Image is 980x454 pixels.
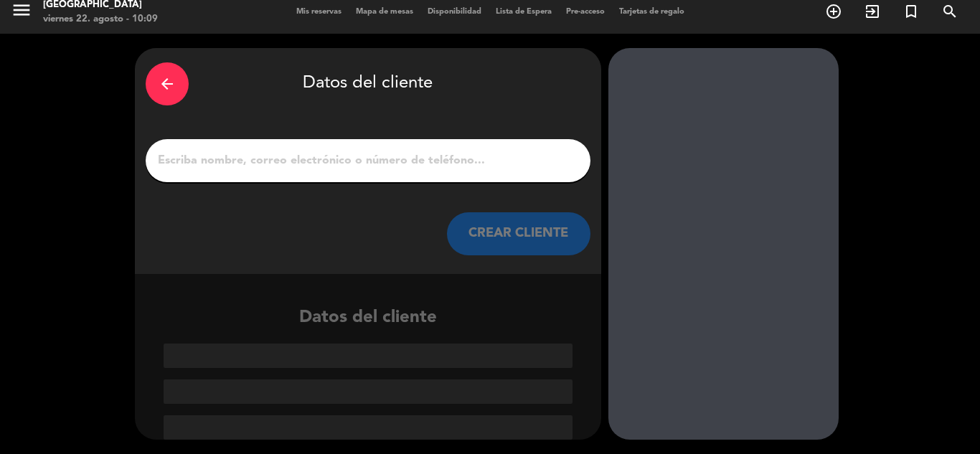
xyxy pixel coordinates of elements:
i: arrow_back [159,75,176,93]
span: Pre-acceso [559,8,612,16]
input: Escriba nombre, correo electrónico o número de teléfono... [156,151,580,171]
div: viernes 22. agosto - 10:09 [43,12,158,27]
span: Tarjetas de regalo [612,8,692,16]
div: Datos del cliente [135,304,601,440]
span: Mis reservas [289,8,349,16]
button: CREAR CLIENTE [447,212,590,255]
span: Mapa de mesas [349,8,420,16]
i: exit_to_app [864,3,881,20]
i: turned_in_not [903,3,920,20]
i: add_circle_outline [825,3,842,20]
span: Lista de Espera [489,8,559,16]
span: Disponibilidad [420,8,489,16]
div: Datos del cliente [146,59,590,109]
i: search [941,3,958,20]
